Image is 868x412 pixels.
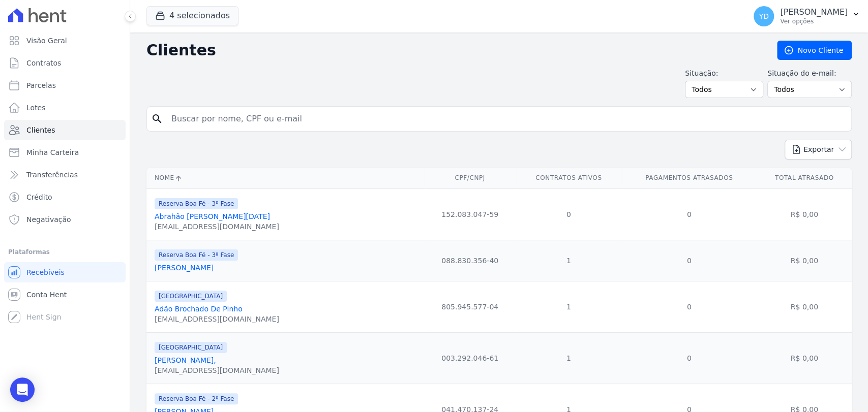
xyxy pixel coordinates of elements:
td: 152.083.047-59 [424,188,516,240]
th: Total Atrasado [757,168,852,188]
a: Contratos [4,53,126,73]
h2: Clientes [146,41,761,59]
a: Visão Geral [4,30,126,51]
span: Clientes [26,125,55,135]
span: Reserva Boa Fé - 3ª Fase [155,249,238,261]
button: YD [PERSON_NAME] Ver opções [745,2,868,30]
a: [PERSON_NAME] [155,264,214,272]
div: [EMAIL_ADDRESS][DOMAIN_NAME] [155,365,279,375]
a: Negativação [4,209,126,230]
td: 805.945.577-04 [424,281,516,332]
i: search [151,113,163,125]
td: R$ 0,00 [757,240,852,281]
td: R$ 0,00 [757,188,852,240]
td: 0 [621,332,757,384]
span: Conta Hent [26,290,67,300]
label: Situação do e-mail: [767,68,852,79]
p: [PERSON_NAME] [780,7,848,17]
a: Adão Brochado De Pinho [155,305,243,313]
a: Conta Hent [4,284,126,305]
span: Visão Geral [26,36,67,46]
a: Recebíveis [4,262,126,282]
th: Nome [146,168,424,188]
td: 0 [621,240,757,281]
div: [EMAIL_ADDRESS][DOMAIN_NAME] [155,221,279,232]
span: Crédito [26,192,52,202]
span: Reserva Boa Fé - 2ª Fase [155,393,238,404]
td: 003.292.046-61 [424,332,516,384]
a: Minha Carteira [4,142,126,163]
span: Minha Carteira [26,147,79,157]
span: Reserva Boa Fé - 3ª Fase [155,198,238,209]
th: CPF/CNPJ [424,168,516,188]
div: Open Intercom Messenger [10,377,35,402]
button: 4 selecionados [146,6,238,25]
span: Lotes [26,103,46,113]
span: Contratos [26,58,61,68]
td: 0 [621,188,757,240]
a: Crédito [4,187,126,207]
td: 0 [516,188,621,240]
td: 088.830.356-40 [424,240,516,281]
span: YD [759,13,768,20]
span: Transferências [26,170,78,180]
div: Plataformas [8,246,122,258]
th: Contratos Ativos [516,168,621,188]
a: Clientes [4,120,126,140]
input: Buscar por nome, CPF ou e-mail [165,109,847,129]
a: Transferências [4,165,126,185]
a: Novo Cliente [777,41,852,60]
td: 0 [621,281,757,332]
td: 1 [516,332,621,384]
p: Ver opções [780,17,848,25]
span: Negativação [26,214,71,225]
a: [PERSON_NAME], [155,356,216,364]
span: Parcelas [26,80,56,90]
td: 1 [516,281,621,332]
span: [GEOGRAPHIC_DATA] [155,342,227,353]
th: Pagamentos Atrasados [621,168,757,188]
a: Abrahão [PERSON_NAME][DATE] [155,212,270,220]
span: Recebíveis [26,267,65,277]
span: [GEOGRAPHIC_DATA] [155,291,227,302]
a: Parcelas [4,75,126,96]
button: Exportar [785,140,852,160]
div: [EMAIL_ADDRESS][DOMAIN_NAME] [155,314,279,324]
td: 1 [516,240,621,281]
label: Situação: [685,68,763,79]
td: R$ 0,00 [757,332,852,384]
td: R$ 0,00 [757,281,852,332]
a: Lotes [4,98,126,118]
